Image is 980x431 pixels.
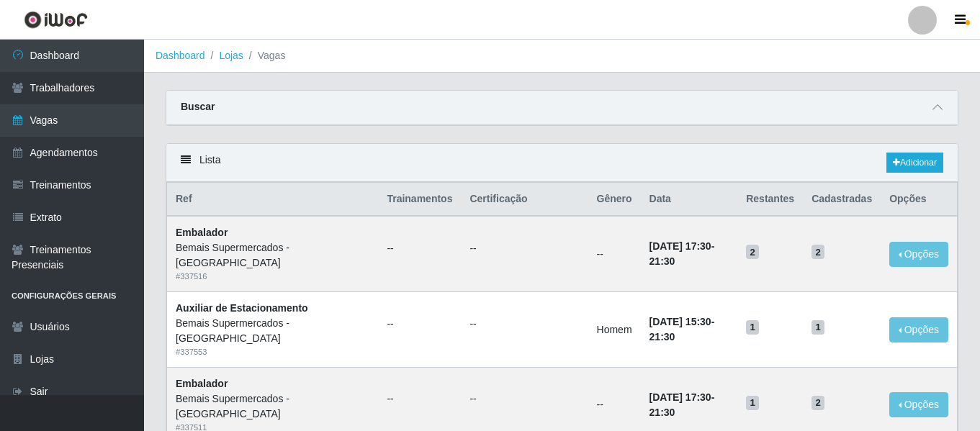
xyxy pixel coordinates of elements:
ul: -- [387,317,452,332]
th: Restantes [737,183,803,217]
time: 21:30 [649,407,675,418]
strong: Auxiliar de Estacionamento [176,302,308,314]
strong: Embalador [176,227,228,238]
time: 21:30 [649,255,675,267]
span: 2 [812,396,824,410]
th: Gênero [588,183,641,217]
span: 1 [746,320,759,335]
nav: breadcrumb [144,40,980,73]
time: [DATE] 17:30 [649,240,711,252]
th: Certificação [461,183,588,217]
div: Bemais Supermercados - [GEOGRAPHIC_DATA] [176,391,369,422]
ul: -- [469,317,579,332]
img: CoreUI Logo [24,11,88,29]
strong: Embalador [176,378,228,389]
th: Ref [167,183,379,217]
ul: -- [387,391,452,407]
time: [DATE] 17:30 [649,391,711,403]
div: # 337516 [176,271,369,283]
a: Dashboard [156,50,205,61]
strong: - [649,316,715,342]
div: Bemais Supermercados - [GEOGRAPHIC_DATA] [176,316,369,346]
th: Data [641,183,738,217]
span: 1 [746,396,759,410]
a: Adicionar [886,153,943,173]
span: 1 [812,320,824,335]
div: Lista [166,144,958,182]
span: 2 [812,245,824,259]
th: Trainamentos [378,183,461,217]
time: [DATE] 15:30 [649,316,711,327]
a: Lojas [219,50,243,61]
strong: Buscar [181,101,215,112]
li: Vagas [243,48,286,63]
strong: - [649,391,715,418]
ul: -- [469,391,579,407]
div: # 337553 [176,346,369,358]
th: Cadastradas [803,183,881,217]
button: Opções [889,242,948,267]
div: Bemais Supermercados - [GEOGRAPHIC_DATA] [176,240,369,271]
button: Opções [889,317,948,342]
button: Opções [889,392,948,417]
th: Opções [881,183,957,217]
ul: -- [469,241,579,256]
td: Homem [588,292,641,368]
ul: -- [387,241,452,256]
time: 21:30 [649,331,675,342]
td: -- [588,216,641,291]
span: 2 [746,245,759,259]
strong: - [649,240,715,267]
